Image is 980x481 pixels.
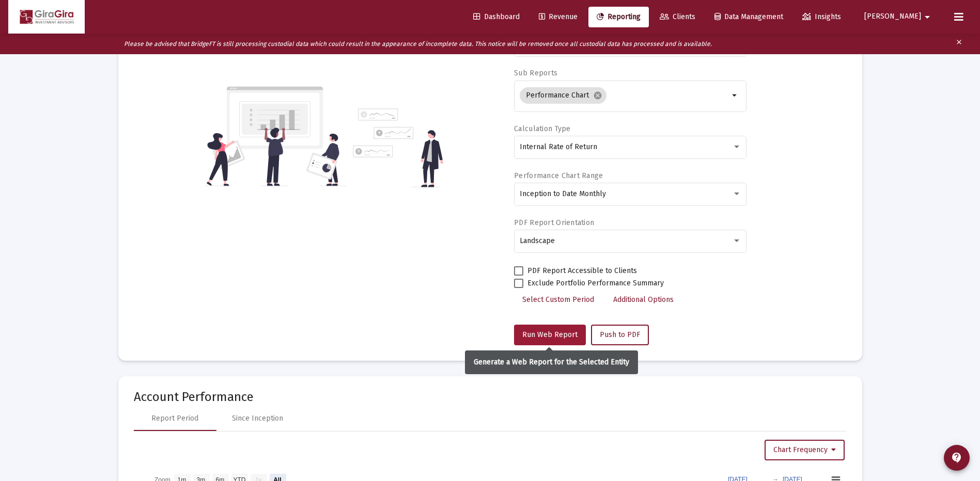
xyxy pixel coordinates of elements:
mat-icon: clear [955,36,963,52]
span: PDF Report Accessible to Clients [527,265,637,277]
span: Dashboard [473,12,520,21]
label: PDF Report Orientation [514,218,594,227]
a: Clients [651,7,704,27]
span: Exclude Portfolio Performance Summary [527,277,664,290]
mat-icon: cancel [593,91,602,100]
label: Calculation Type [514,124,570,133]
mat-icon: contact_support [951,452,963,464]
span: Push to PDF [600,330,640,339]
span: Landscape [520,236,555,245]
span: Data Management [714,12,783,21]
label: Performance Chart Range [514,171,603,180]
button: Run Web Report [514,325,586,345]
a: Reporting [588,7,649,27]
span: Internal Rate of Return [520,142,597,151]
label: Sub Reports [514,69,557,77]
span: Select Custom Period [522,295,594,304]
a: Dashboard [465,7,528,27]
i: Please be advised that BridgeFT is still processing custodial data which could result in the appe... [124,40,712,47]
a: Revenue [531,7,586,27]
a: Insights [794,7,849,27]
button: Chart Frequency [765,440,845,460]
span: Clients [660,12,695,21]
img: reporting [205,85,347,187]
span: Run Web Report [522,330,578,339]
span: Chart Frequency [773,445,836,454]
button: [PERSON_NAME] [852,6,946,27]
mat-card-title: Account Performance [134,392,847,402]
a: Data Management [706,7,791,27]
span: Reporting [597,12,641,21]
mat-icon: arrow_drop_down [921,7,934,27]
mat-chip: Performance Chart [520,87,606,104]
button: Push to PDF [591,325,649,345]
span: [PERSON_NAME] [864,12,921,21]
mat-chip-list: Selection [520,85,729,106]
span: Revenue [539,12,578,21]
span: Insights [802,12,841,21]
div: Report Period [151,413,198,424]
span: Inception to Date Monthly [520,189,606,198]
mat-icon: arrow_drop_down [729,89,741,102]
div: Since Inception [232,413,283,424]
img: Dashboard [16,7,77,27]
img: reporting-alt [353,108,443,187]
span: Additional Options [613,295,674,304]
